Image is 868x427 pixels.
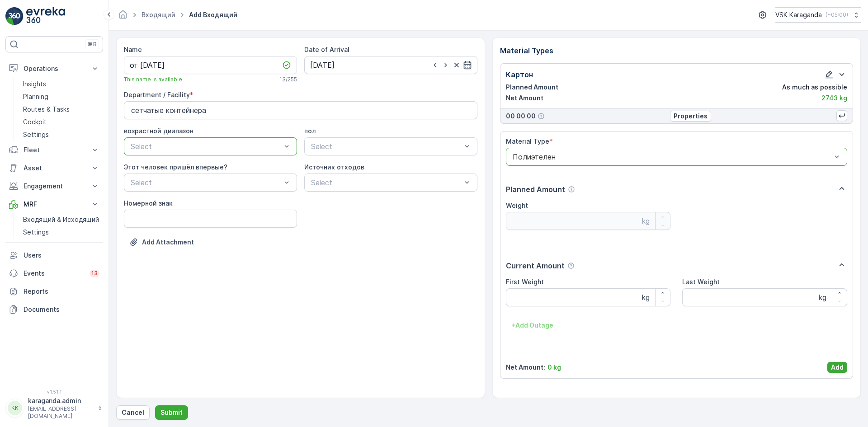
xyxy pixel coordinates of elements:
[304,56,477,74] input: dd/mm/yyyy
[28,396,93,405] p: karaganda.admin
[124,46,142,53] label: Name
[26,7,65,25] img: logo_light-DOdMpM7g.png
[131,141,281,152] p: Select
[827,362,847,373] button: Add
[311,141,462,152] p: Select
[511,321,553,330] p: + Add Outage
[24,145,85,155] p: Fleet
[160,408,183,417] p: Submit
[5,141,103,159] button: Fleet
[5,60,103,78] button: Operations
[24,164,85,173] p: Asset
[8,401,22,415] div: KK
[670,111,711,122] button: Properties
[568,186,575,193] div: Help Tooltip Icon
[19,90,103,103] a: Planning
[28,405,93,420] p: [EMAIL_ADDRESS][DOMAIN_NAME]
[567,262,575,269] div: Help Tooltip Icon
[19,103,103,116] a: Routes & Tasks
[122,408,144,417] p: Cancel
[826,11,848,19] p: ( +05:00 )
[506,184,565,195] p: Planned Amount
[821,94,847,103] p: 2743 kg
[5,246,103,264] a: Users
[5,282,103,300] a: Reports
[116,405,150,420] button: Cancel
[5,396,103,420] button: KKkaraganda.admin[EMAIL_ADDRESS][DOMAIN_NAME]
[5,264,103,282] a: Events13
[500,45,854,56] p: Material Types
[782,83,847,92] p: As much as possible
[24,182,85,191] p: Engagement
[124,76,182,83] span: This name is available
[831,363,844,372] p: Add
[506,318,559,333] button: +Add Outage
[23,105,70,114] p: Routes & Tasks
[5,195,103,213] button: MRF
[88,41,97,48] p: ⌘B
[23,92,48,101] p: Planning
[5,159,103,177] button: Asset
[506,94,543,103] p: Net Amount
[131,105,206,116] p: сетчатыe контейнера
[23,215,99,224] p: Входящий & Исходящий
[506,260,565,271] p: Current Amount
[506,278,544,286] label: First Weight
[24,64,85,73] p: Operations
[19,116,103,128] a: Cockpit
[642,216,650,226] p: kg
[547,363,561,372] p: 0 kg
[5,389,103,394] span: v 1.51.1
[5,300,103,319] a: Documents
[506,363,545,372] p: Net Amount :
[819,292,826,303] p: kg
[91,270,98,277] p: 13
[24,251,99,260] p: Users
[187,10,239,19] span: Add Входящий
[23,228,49,237] p: Settings
[124,101,477,119] button: сетчатыe контейнера
[538,113,545,120] div: Help Tooltip Icon
[24,269,84,278] p: Events
[124,235,199,249] button: Upload File
[775,7,861,23] button: VSK Karaganda(+05:00)
[124,90,477,99] p: Department / Facility
[142,238,194,247] p: Add Attachment
[304,46,349,53] label: Date of Arrival
[304,127,316,135] label: пол
[506,83,558,92] p: Planned Amount
[19,226,103,239] a: Settings
[131,177,281,188] p: Select
[674,112,708,121] p: Properties
[775,10,822,19] p: VSK Karaganda
[19,213,103,226] a: Входящий & Исходящий
[5,7,24,25] img: logo
[642,292,650,303] p: kg
[506,112,536,121] p: 00 00 00
[19,78,103,90] a: Insights
[118,13,128,21] a: Homepage
[124,199,173,207] label: Номерной знак
[124,163,227,171] label: Этот человек пришёл впервые?
[506,69,533,80] p: Картон
[23,130,49,139] p: Settings
[155,405,188,420] button: Submit
[24,200,85,209] p: MRF
[279,76,297,83] p: 13 / 255
[311,177,462,188] p: Select
[5,177,103,195] button: Engagement
[506,202,528,209] label: Weight
[23,80,46,89] p: Insights
[24,305,99,314] p: Documents
[142,11,175,19] a: Входящий
[682,278,720,286] label: Last Weight
[124,127,193,135] label: возрастной диапазон
[23,117,47,127] p: Cockpit
[19,128,103,141] a: Settings
[506,137,549,145] label: Material Type
[24,287,99,296] p: Reports
[304,163,364,171] label: Источник отходов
